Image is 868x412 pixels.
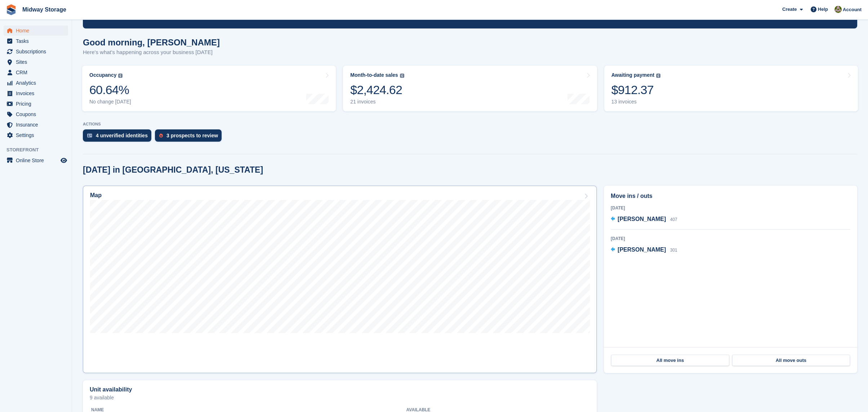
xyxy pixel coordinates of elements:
[118,74,123,78] img: icon-info-grey-7440780725fd019a000dd9b08b2336e03edf1995a4989e88bcd33f0948082b44.svg
[89,83,131,97] div: 60.64%
[16,109,59,119] span: Coupons
[4,155,68,165] a: menu
[166,133,218,138] div: 3 prospects to review
[670,248,677,253] span: 301
[4,120,68,130] a: menu
[782,6,797,13] span: Create
[604,66,858,111] a: Awaiting payment $912.37 13 invoices
[4,130,68,140] a: menu
[4,46,68,57] a: menu
[82,66,336,111] a: Occupancy 60.64% No change [DATE]
[350,83,404,97] div: $2,424.62
[343,66,597,111] a: Month-to-date sales $2,424.62 21 invoices
[83,122,857,127] p: ACTIONS
[611,192,850,200] h2: Move ins / outs
[16,67,59,77] span: CRM
[83,37,220,47] h1: Good morning, [PERSON_NAME]
[350,99,404,105] div: 21 invoices
[618,216,666,222] span: [PERSON_NAME]
[6,4,17,15] img: stora-icon-8386f47178a22dfd0bd8f6a31ec36ba5ce8667c1dd55bd0f319d3a0aa187defe.svg
[96,133,148,138] div: 4 unverified identities
[16,36,59,46] span: Tasks
[16,88,59,98] span: Invoices
[19,4,69,15] a: Midway Storage
[155,129,225,145] a: 3 prospects to review
[656,74,660,78] img: icon-info-grey-7440780725fd019a000dd9b08b2336e03edf1995a4989e88bcd33f0948082b44.svg
[611,83,661,97] div: $912.37
[90,395,590,400] p: 9 available
[6,146,72,154] span: Storefront
[818,6,828,13] span: Help
[87,133,92,138] img: verify_identity-adf6edd0f0f0b5bbfe63781bf79b02c33cf7c696d77639b501bdc392416b5a36.svg
[611,245,677,255] a: [PERSON_NAME] 301
[732,355,850,366] a: All move outs
[16,26,59,36] span: Home
[670,217,677,222] span: 407
[611,215,677,224] a: [PERSON_NAME] 407
[159,133,163,138] img: prospect-51fa495bee0391a8d652442698ab0144808aea92771e9ea1ae160a38d050c398.svg
[83,186,597,373] a: Map
[4,67,68,77] a: menu
[59,156,68,165] a: Preview store
[4,88,68,98] a: menu
[16,120,59,130] span: Insurance
[611,235,850,242] div: [DATE]
[83,48,220,57] p: Here's what's happening across your business [DATE]
[611,355,729,366] a: All move ins
[400,74,404,78] img: icon-info-grey-7440780725fd019a000dd9b08b2336e03edf1995a4989e88bcd33f0948082b44.svg
[4,78,68,88] a: menu
[16,57,59,67] span: Sites
[16,78,59,88] span: Analytics
[16,130,59,140] span: Settings
[90,386,132,393] h2: Unit availability
[4,26,68,36] a: menu
[611,72,655,78] div: Awaiting payment
[4,109,68,119] a: menu
[4,36,68,46] a: menu
[4,99,68,109] a: menu
[618,247,666,253] span: [PERSON_NAME]
[89,99,131,105] div: No change [DATE]
[89,72,116,78] div: Occupancy
[90,192,102,199] h2: Map
[16,46,59,57] span: Subscriptions
[83,129,155,145] a: 4 unverified identities
[350,72,398,78] div: Month-to-date sales
[16,155,59,165] span: Online Store
[611,205,850,211] div: [DATE]
[83,165,263,175] h2: [DATE] in [GEOGRAPHIC_DATA], [US_STATE]
[611,99,661,105] div: 13 invoices
[843,6,862,13] span: Account
[834,6,842,13] img: Heather Nicholson
[16,99,59,109] span: Pricing
[4,57,68,67] a: menu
